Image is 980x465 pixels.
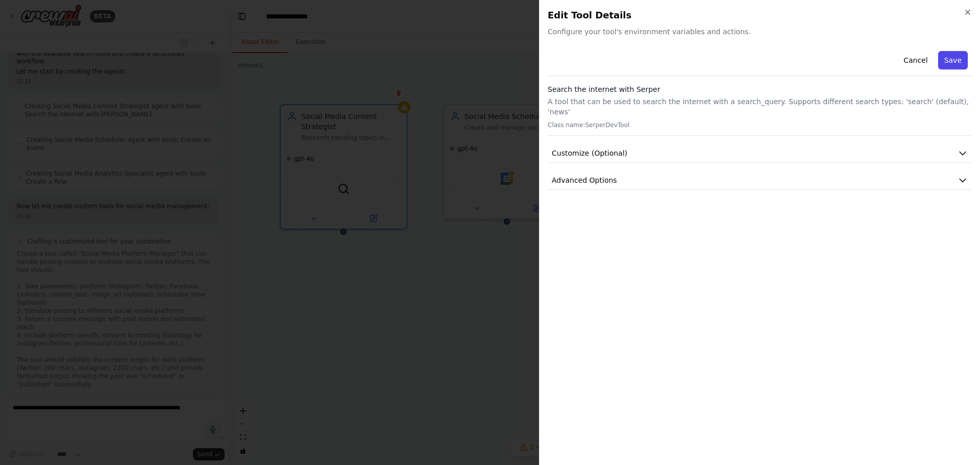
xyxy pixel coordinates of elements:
button: Customize (Optional) [548,144,972,163]
button: Advanced Options [548,171,972,190]
p: Class name: SerperDevTool [548,121,972,129]
span: Customize (Optional) [552,148,627,158]
button: Cancel [897,51,934,69]
span: Advanced Options [552,175,617,185]
p: A tool that can be used to search the internet with a search_query. Supports different search typ... [548,96,972,117]
button: Save [938,51,968,69]
span: Configure your tool's environment variables and actions. [548,27,972,37]
h2: Edit Tool Details [548,8,972,22]
h3: Search the internet with Serper [548,84,972,94]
